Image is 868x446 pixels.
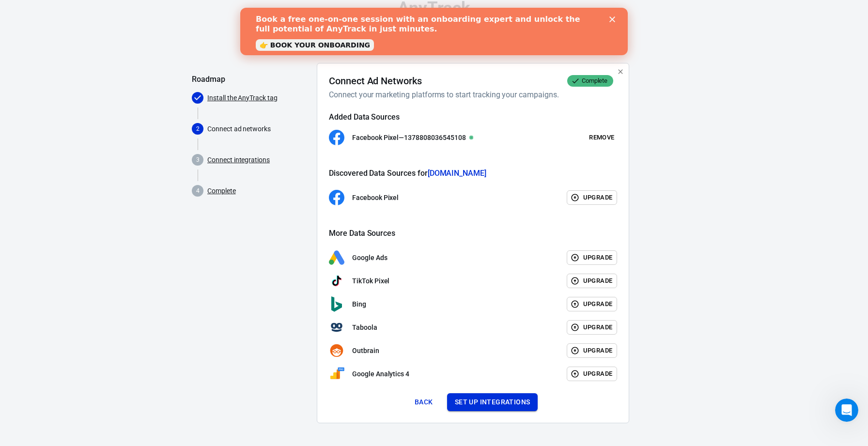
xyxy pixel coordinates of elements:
[329,89,613,101] h6: Connect your marketing platforms to start tracking your campaigns.
[207,124,309,134] p: Connect ad networks
[329,75,422,87] h4: Connect Ad Networks
[352,193,399,203] p: Facebook Pixel
[447,393,538,411] button: Set up integrations
[207,155,270,165] a: Connect integrations
[567,320,618,335] button: Upgrade
[192,75,309,84] h5: Roadmap
[567,250,618,265] button: Upgrade
[207,186,236,196] a: Complete
[835,399,858,422] iframe: Intercom live chat
[352,299,366,309] p: Bing
[352,369,409,379] p: Google Analytics 4
[352,323,377,333] p: Taboola
[408,393,439,411] button: Back
[428,169,486,178] span: [DOMAIN_NAME]
[196,187,200,194] text: 4
[567,297,618,312] button: Upgrade
[240,8,628,55] iframe: Intercom live chat banner
[352,133,465,143] p: Facebook Pixel — 1378808036545108
[352,253,387,263] p: Google Ads
[369,9,379,15] div: Close
[567,274,618,289] button: Upgrade
[567,367,618,382] button: Upgrade
[567,343,618,358] button: Upgrade
[196,156,200,163] text: 3
[567,190,618,205] button: Upgrade
[329,169,617,178] h5: Discovered Data Sources for
[352,346,379,356] p: Outbrain
[196,125,200,132] text: 2
[207,93,278,103] a: Install the AnyTrack tag
[586,130,617,145] button: Remove
[578,76,612,86] span: Complete
[329,112,617,122] h5: Added Data Sources
[329,229,617,238] h5: More Data Sources
[352,276,389,286] p: TikTok Pixel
